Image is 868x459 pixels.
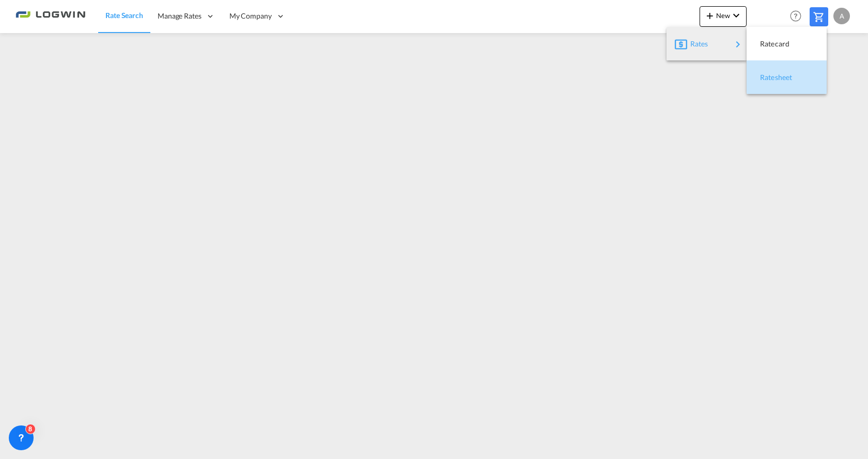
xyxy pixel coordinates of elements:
[760,34,771,54] span: Ratecard
[760,67,771,88] span: Ratesheet
[732,38,744,51] md-icon: icon-chevron-right
[755,65,818,90] div: Ratesheet
[755,31,818,57] div: Ratecard
[690,34,703,54] span: Rates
